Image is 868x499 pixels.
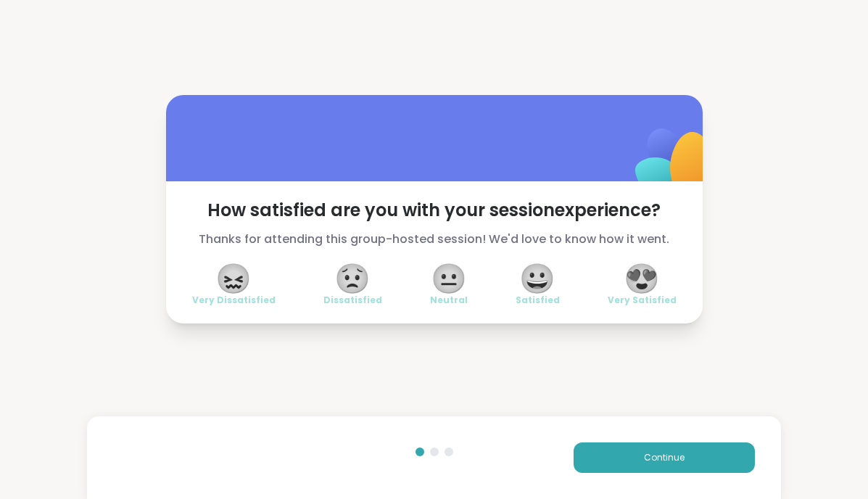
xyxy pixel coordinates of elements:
[519,265,555,292] span: 😀
[192,294,276,306] span: Very Dissatisfied
[608,294,677,306] span: Very Satisfied
[431,265,467,292] span: 😐
[601,91,745,235] img: ShareWell Logomark
[215,265,252,292] span: 😖
[624,265,660,292] span: 😍
[323,294,382,306] span: Dissatisfied
[192,199,677,222] span: How satisfied are you with your session experience?
[574,442,755,473] button: Continue
[644,451,685,464] span: Continue
[516,294,560,306] span: Satisfied
[192,231,677,248] span: Thanks for attending this group-hosted session! We'd love to know how it went.
[430,294,468,306] span: Neutral
[334,265,371,292] span: 😟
